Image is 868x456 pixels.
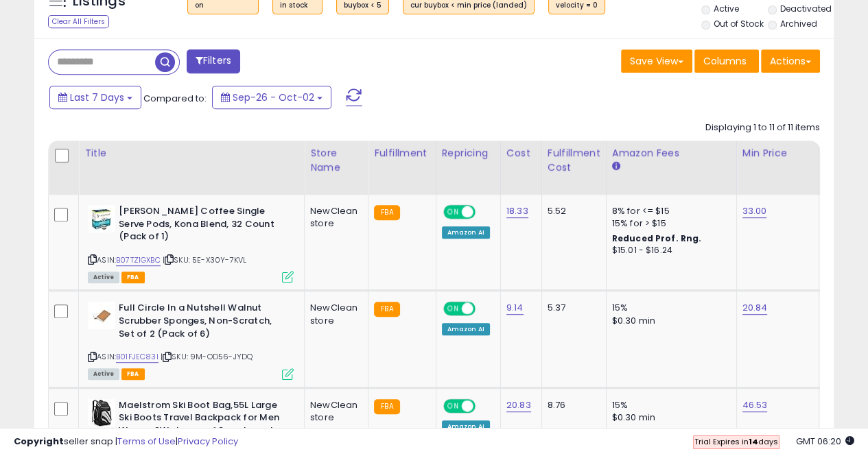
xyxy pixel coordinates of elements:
div: NewClean store [310,205,357,230]
div: $0.30 min [612,315,726,327]
a: 20.84 [742,301,768,315]
div: Store Name [310,146,362,175]
span: | SKU: 5E-X30Y-7KVL [163,254,246,265]
a: 18.33 [506,204,528,218]
div: Amazon AI [442,226,490,239]
div: Title [84,146,298,160]
span: Trial Expires in days [694,436,778,447]
div: on [195,1,251,10]
span: ON [445,206,462,218]
span: All listings currently available for purchase on Amazon [88,272,119,283]
button: Last 7 Days [49,86,141,109]
div: $0.30 min [612,411,726,424]
a: Terms of Use [117,435,176,448]
label: Out of Stock [713,18,763,29]
b: Full Circle In a Nutshell Walnut Scrubber Sponges, Non-Scratch, Set of 2 (Pack of 6) [119,302,285,344]
div: 8.76 [548,399,596,411]
div: buybox < 5 [344,1,382,10]
b: Reduced Prof. Rng. [612,232,702,244]
button: Filters [187,49,240,73]
label: Deactivated [780,3,832,14]
div: Min Price [742,146,813,160]
div: NewClean store [310,302,357,326]
div: NewClean store [310,399,357,424]
div: ASIN: [88,205,294,281]
div: velocity = 0 [556,1,598,10]
img: 41Sma5QfILL._SL40_.jpg [88,399,115,427]
div: 5.52 [548,205,596,217]
div: Cost [506,146,536,160]
small: FBA [374,399,399,414]
a: Privacy Policy [178,435,238,448]
button: Actions [761,49,820,73]
span: Sep-26 - Oct-02 [233,91,314,104]
div: Fulfillment Cost [548,146,600,175]
label: Active [713,3,738,14]
b: [PERSON_NAME] Coffee Single Serve Pods, Kona Blend, 32 Count (Pack of 1) [119,205,285,247]
a: 33.00 [742,204,767,218]
div: Clear All Filters [48,15,109,28]
span: OFF [473,400,495,411]
div: in stock [280,1,315,10]
div: 8% for <= $15 [612,205,726,217]
span: FBA [121,272,145,283]
div: Displaying 1 to 11 of 11 items [705,121,820,134]
div: Amazon AI [442,323,490,335]
strong: Copyright [14,435,64,448]
span: All listings currently available for purchase on Amazon [88,368,119,380]
button: Columns [694,49,759,73]
div: seller snap | | [14,435,238,448]
img: 31OHFLWCLML._SL40_.jpg [88,302,115,329]
span: OFF [473,206,495,218]
label: Archived [780,18,817,29]
small: Amazon Fees. [612,160,620,173]
span: ON [445,400,462,411]
div: cur buybox < min price (landed) [410,1,527,10]
button: Save View [621,49,692,73]
div: 15% for > $15 [612,217,726,230]
div: Repricing [442,146,495,160]
a: B01FJEC83I [116,351,159,363]
div: $15.01 - $16.24 [612,245,726,256]
small: FBA [374,205,399,220]
a: B07TZ1GXBC [116,254,161,266]
span: | SKU: 9M-OD56-JYDQ [161,351,253,362]
div: 15% [612,399,726,411]
div: 15% [612,302,726,314]
span: 2025-10-10 06:20 GMT [796,435,854,448]
span: OFF [473,303,495,315]
a: 46.53 [742,398,768,412]
a: 9.14 [506,301,524,315]
img: 517+r4l1YLS._SL40_.jpg [88,205,115,232]
div: 5.37 [548,302,596,314]
span: ON [445,303,462,315]
button: Sep-26 - Oct-02 [212,86,331,109]
b: 14 [749,436,758,447]
span: Columns [703,54,747,68]
div: Fulfillment [374,146,430,160]
div: Amazon Fees [612,146,731,160]
small: FBA [374,302,399,317]
span: Last 7 Days [70,91,124,104]
div: ASIN: [88,302,294,378]
a: 20.83 [506,398,531,412]
span: FBA [121,368,145,380]
span: Compared to: [143,92,207,105]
